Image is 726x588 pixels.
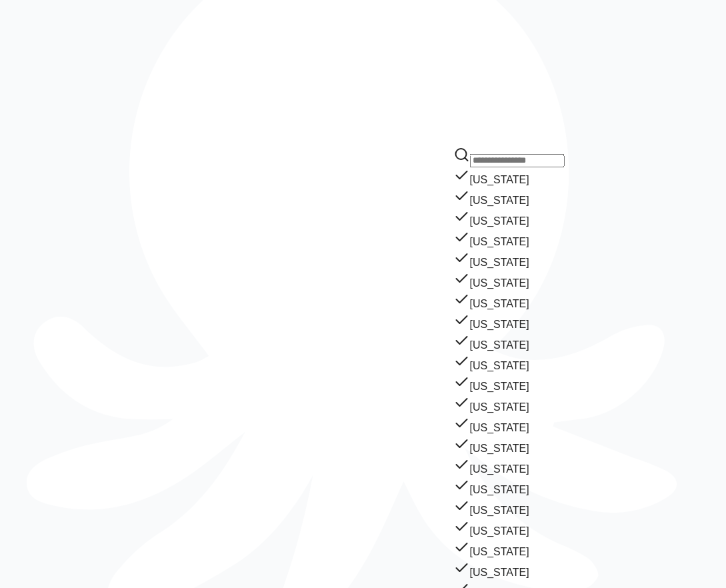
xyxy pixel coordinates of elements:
div: [US_STATE] [454,167,565,188]
div: [US_STATE] [454,477,565,498]
div: [US_STATE] [454,498,565,519]
div: [US_STATE] [454,539,565,560]
div: [US_STATE] [454,291,565,312]
div: [US_STATE] [454,353,565,374]
div: [US_STATE] [454,560,565,581]
div: [US_STATE] [454,209,565,229]
div: [US_STATE] [454,519,565,539]
div: [US_STATE] [454,436,565,457]
div: [US_STATE] [454,395,565,415]
div: [US_STATE] [454,229,565,250]
div: [US_STATE] [454,333,565,353]
div: [US_STATE] [454,374,565,395]
div: [US_STATE] [454,271,565,291]
div: [US_STATE] [454,415,565,436]
div: [US_STATE] [454,312,565,333]
div: [US_STATE] [454,457,565,477]
div: [US_STATE] [454,188,565,209]
div: [US_STATE] [454,250,565,271]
